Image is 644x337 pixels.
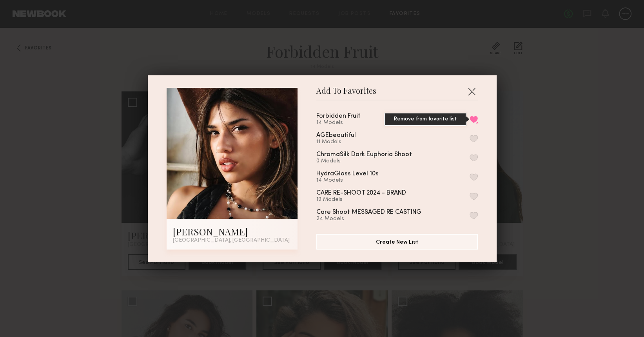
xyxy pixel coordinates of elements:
div: CARE RE-SHOOT 2024 - BRAND [316,190,406,197]
div: [GEOGRAPHIC_DATA], [GEOGRAPHIC_DATA] [173,238,291,243]
span: Add To Favorites [316,88,376,100]
div: 0 Models [316,158,431,164]
div: Care Shoot MESSAGED RE CASTING [316,209,421,216]
div: 19 Models [316,197,425,203]
div: [PERSON_NAME] [173,225,291,238]
div: Forbidden Fruit [316,113,361,120]
button: Create New List [316,234,478,250]
div: ChromaSilk Dark Euphoria Shoot [316,151,412,158]
button: Remove from favorite list [470,116,478,123]
div: 24 Models [316,216,440,222]
button: Close [465,85,478,98]
div: 14 Models [316,177,397,184]
div: AGEbeautiful [316,132,356,139]
div: 11 Models [316,139,375,145]
div: 14 Models [316,120,379,126]
div: HydraGloss Level 10s [316,171,379,177]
